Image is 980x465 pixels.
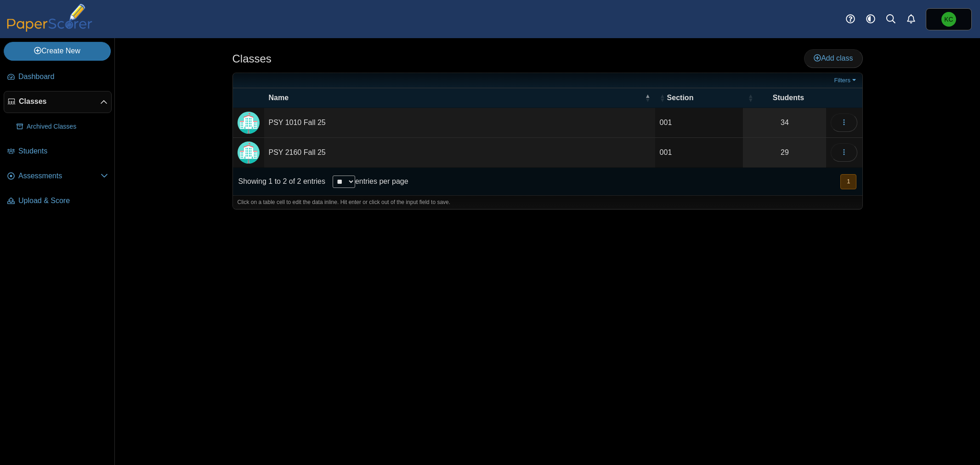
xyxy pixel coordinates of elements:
[18,196,108,206] span: Upload & Score
[944,16,953,23] span: Kelly Charlton
[748,93,753,102] span: Students : Activate to sort
[926,8,972,30] a: Kelly Charlton
[4,141,112,163] a: Students
[232,51,272,67] h1: Classes
[4,190,112,212] a: Upload & Score
[355,177,408,185] label: entries per page
[264,108,655,138] td: PSY 1010 Fall 25
[901,9,921,29] a: Alerts
[27,122,108,131] span: Archived Classes
[19,96,100,107] span: Classes
[233,168,325,195] div: Showing 1 to 2 of 2 entries
[4,91,112,113] a: Classes
[941,12,956,27] span: Kelly Charlton
[655,108,743,138] td: 001
[667,93,739,103] span: Section
[4,4,96,32] img: PaperScorer
[660,93,665,102] span: Section : Activate to sort
[832,76,860,85] a: Filters
[4,42,111,60] a: Create New
[233,195,862,209] div: Click on a table cell to edit the data inline. Hit enter or click out of the input field to save.
[13,116,112,138] a: Archived Classes
[743,108,826,137] a: 34
[269,93,643,103] span: Name
[18,72,108,82] span: Dashboard
[18,146,108,156] span: Students
[814,54,853,62] span: Add class
[4,165,112,187] a: Assessments
[755,93,821,103] span: Students
[655,138,743,168] td: 001
[645,93,651,102] span: Name : Activate to invert sorting
[840,174,856,189] button: 1
[18,171,101,181] span: Assessments
[743,138,826,167] a: 29
[238,142,260,164] img: Locally created class
[839,174,856,189] nav: pagination
[804,49,862,68] a: Add class
[4,66,112,88] a: Dashboard
[264,138,655,168] td: PSY 2160 Fall 25
[4,25,96,33] a: PaperScorer
[238,112,260,134] img: Locally created class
